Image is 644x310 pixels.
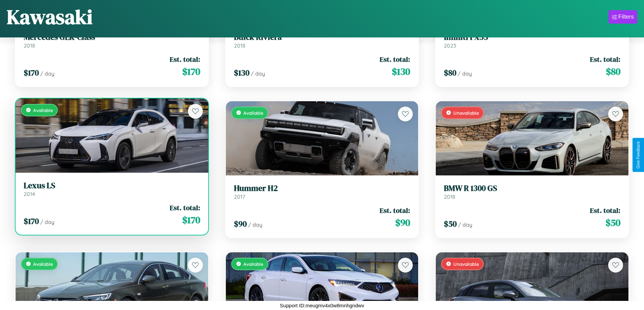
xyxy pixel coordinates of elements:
[606,65,620,78] span: $ 80
[444,184,620,200] a: BMW R 1300 GS2018
[170,54,200,64] span: Est. total:
[458,70,472,77] span: / day
[24,32,200,49] a: Mercedes GLK-Class2018
[40,70,54,77] span: / day
[24,181,200,191] h3: Lexus LS
[234,193,245,200] span: 2017
[234,218,247,229] span: $ 90
[605,216,620,229] span: $ 50
[7,3,93,31] h1: Kawasaki
[251,70,265,77] span: / day
[234,184,410,193] h3: Hummer H2
[33,107,53,113] span: Available
[170,203,200,213] span: Est. total:
[444,32,620,49] a: Infiniti FX352023
[24,216,39,227] span: $ 170
[590,205,620,215] span: Est. total:
[24,181,200,197] a: Lexus LS2014
[234,32,410,42] h3: Buick Riviera
[243,110,263,116] span: Available
[24,191,35,197] span: 2014
[243,261,263,267] span: Available
[380,205,410,215] span: Est. total:
[444,42,456,49] span: 2023
[24,32,200,42] h3: Mercedes GLK-Class
[444,193,455,200] span: 2018
[234,32,410,49] a: Buick Riviera2018
[248,221,262,228] span: / day
[444,218,457,229] span: $ 50
[280,301,364,310] p: Support ID: meugmv4x0w8mnhgndwv
[636,141,641,169] div: Give Feedback
[458,221,472,228] span: / day
[24,42,35,49] span: 2018
[444,184,620,193] h3: BMW R 1300 GS
[609,10,637,24] button: Filters
[444,32,620,42] h3: Infiniti FX35
[24,67,39,78] span: $ 170
[618,13,634,20] div: Filters
[234,67,249,78] span: $ 130
[234,184,410,200] a: Hummer H22017
[40,219,54,225] span: / day
[453,261,479,267] span: Unavailable
[444,67,456,78] span: $ 80
[182,213,200,227] span: $ 170
[453,110,479,116] span: Unavailable
[33,261,53,267] span: Available
[395,216,410,229] span: $ 90
[234,42,245,49] span: 2018
[182,65,200,78] span: $ 170
[380,54,410,64] span: Est. total:
[590,54,620,64] span: Est. total:
[392,65,410,78] span: $ 130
